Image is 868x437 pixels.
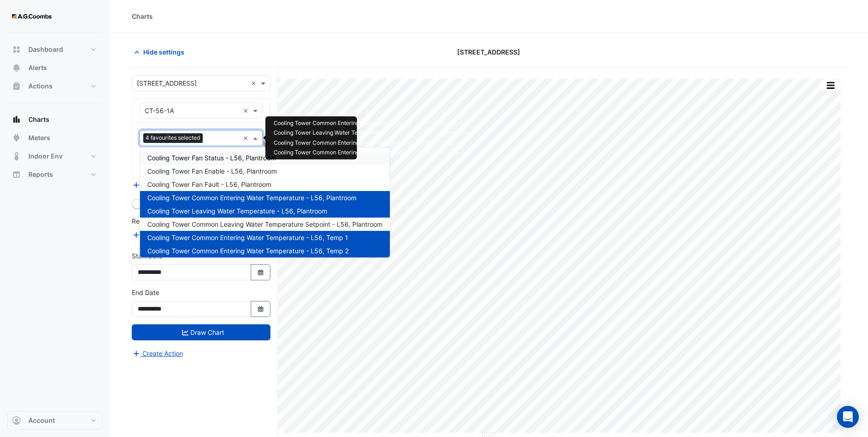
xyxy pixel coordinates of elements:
[435,128,471,138] td: Plantroom
[11,7,52,26] img: Company Logo
[147,234,348,241] span: Cooling Tower Common Entering Water Temperature - L56, Temp 1
[12,170,21,179] app-icon: Reports
[7,165,102,184] button: Reports
[416,148,435,158] td: L56
[132,348,183,359] button: Create Action
[7,411,102,430] button: Account
[147,220,383,228] span: Cooling Tower Common Leaving Water Temperature Setpoint - L56, Plantroom
[28,416,55,425] span: Account
[132,229,200,240] button: Add Reference Line
[7,77,102,95] button: Actions
[269,138,416,148] td: Cooling Tower Common Entering Water Temperature
[28,170,53,179] span: Reports
[435,138,471,148] td: Temp 1
[7,59,102,77] button: Alerts
[269,148,416,158] td: Cooling Tower Common Entering Water Temperature
[12,82,21,91] app-icon: Actions
[28,82,53,91] span: Actions
[28,115,49,124] span: Charts
[7,110,102,129] button: Charts
[821,80,840,91] button: More Options
[147,154,276,162] span: Cooling Tower Fan Status - L56, Plantroom
[416,128,435,138] td: L56
[132,216,180,226] label: Reference Lines
[140,147,390,257] div: Options List
[243,133,251,143] span: Clear
[416,138,435,148] td: L56
[28,45,63,54] span: Dashboard
[147,194,356,202] span: Cooling Tower Common Entering Water Temperature - L56, Plantroom
[251,78,259,88] span: Clear
[7,129,102,147] button: Meters
[7,147,102,165] button: Indoor Env
[435,148,471,158] td: Temp 2
[28,152,63,161] span: Indoor Env
[269,118,416,128] td: Cooling Tower Common Entering Water Temperature
[269,128,416,138] td: Cooling Tower Leaving Water Temperature
[147,207,327,215] span: Cooling Tower Leaving Water Temperature - L56, Plantroom
[12,115,21,124] app-icon: Charts
[28,133,50,142] span: Meters
[435,118,471,128] td: Plantroom
[147,167,277,175] span: Cooling Tower Fan Enable - L56, Plantroom
[147,247,349,255] span: Cooling Tower Common Entering Water Temperature - L56, Temp 2
[143,133,203,142] span: 4 favourites selected
[132,324,270,340] button: Draw Chart
[132,44,190,60] button: Hide settings
[12,63,21,72] app-icon: Alerts
[12,152,21,161] app-icon: Indoor Env
[132,251,162,261] label: Start Date
[28,63,47,72] span: Alerts
[416,118,435,128] td: L56
[132,11,153,21] div: Charts
[132,288,159,297] label: End Date
[147,180,271,188] span: Cooling Tower Fan Fault - L56, Plantroom
[143,47,184,57] span: Hide settings
[7,40,102,59] button: Dashboard
[132,180,187,191] button: Add Equipment
[257,268,265,276] fa-icon: Select Date
[243,106,251,115] span: Clear
[837,406,859,428] div: Open Intercom Messenger
[257,305,265,313] fa-icon: Select Date
[12,45,21,54] app-icon: Dashboard
[12,133,21,142] app-icon: Meters
[457,47,520,57] span: [STREET_ADDRESS]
